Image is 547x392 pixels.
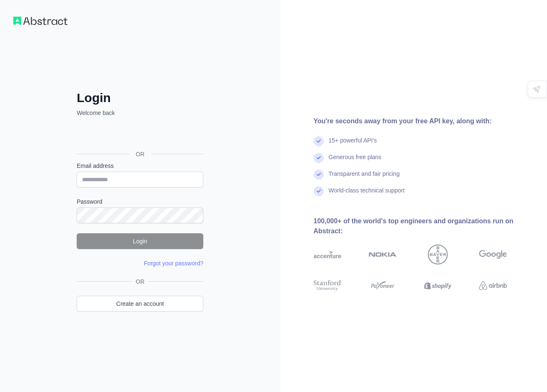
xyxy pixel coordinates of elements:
img: check mark [314,186,324,196]
img: Workflow [13,17,67,25]
img: google [479,245,507,265]
div: Generous free plans [329,153,382,170]
div: You're seconds away from your free API key, along with: [314,116,534,126]
img: shopify [424,279,452,292]
span: OR [132,277,148,286]
img: airbnb [479,279,507,292]
h2: Login [77,90,203,105]
button: Login [77,233,203,249]
img: check mark [314,153,324,163]
div: Transparent and fair pricing [329,170,400,186]
img: check mark [314,170,324,180]
a: Create an account [77,296,203,312]
img: payoneer [369,279,397,292]
label: Email address [77,162,203,170]
a: Forgot your password? [144,260,203,267]
p: Welcome back [77,109,203,117]
img: bayer [428,245,448,265]
img: check mark [314,136,324,146]
span: OR [129,150,151,158]
img: stanford university [314,279,342,292]
img: nokia [369,245,397,265]
img: accenture [314,245,342,265]
div: 100,000+ of the world's top engineers and organizations run on Abstract: [314,216,534,236]
iframe: “使用 Google 账号登录”按钮 [72,126,206,145]
div: World-class technical support [329,186,405,203]
label: Password [77,197,203,206]
div: 15+ powerful API's [329,136,377,153]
